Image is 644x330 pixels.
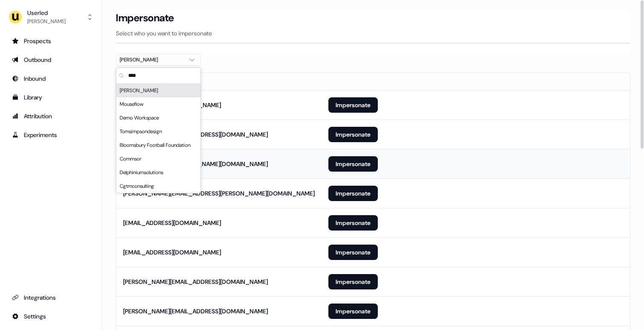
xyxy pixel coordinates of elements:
a: Go to attribution [7,109,95,123]
div: [PERSON_NAME] [27,17,66,26]
div: [PERSON_NAME][EMAIL_ADDRESS][PERSON_NAME][DOMAIN_NAME] [123,189,315,198]
button: Impersonate [328,186,378,201]
div: Library [12,93,90,102]
div: Settings [12,312,90,321]
a: Go to outbound experience [7,53,95,67]
button: [PERSON_NAME] [116,54,201,66]
h3: Impersonate [116,12,174,24]
button: Impersonate [328,215,378,231]
a: Go to integrations [7,291,95,304]
div: Cgtmconsulting [116,179,201,193]
div: [PERSON_NAME] [116,84,201,97]
div: Demo Workspace [116,111,201,125]
a: Go to integrations [7,310,95,323]
button: Impersonate [328,274,378,289]
div: Mouseflow [116,97,201,111]
div: [PERSON_NAME][EMAIL_ADDRESS][DOMAIN_NAME] [123,277,268,286]
button: Impersonate [328,245,378,260]
a: Go to prospects [7,34,95,48]
div: [EMAIL_ADDRESS][DOMAIN_NAME] [123,248,221,257]
div: Userled [27,9,66,17]
div: [EMAIL_ADDRESS][DOMAIN_NAME] [123,219,221,227]
p: Select who you want to impersonate [116,29,630,38]
button: Impersonate [328,127,378,142]
button: Userled[PERSON_NAME] [7,7,95,27]
div: Inbound [12,74,90,83]
a: Go to experiments [7,128,95,142]
div: [PERSON_NAME][EMAIL_ADDRESS][DOMAIN_NAME] [123,307,268,315]
div: Experiments [12,131,90,139]
div: [PERSON_NAME] [120,55,184,64]
div: Tomsimpsondesign [116,125,201,138]
a: Go to templates [7,91,95,104]
div: Bloomsbury Football Foundation [116,138,201,152]
button: Impersonate [328,156,378,172]
div: Delphiniumsolutions [116,166,201,179]
div: Prospects [12,37,90,45]
div: Outbound [12,55,90,64]
button: Impersonate [328,304,378,319]
button: Impersonate [328,97,378,113]
div: Suggestions [116,84,201,193]
th: Email [116,73,322,90]
div: Attribution [12,112,90,120]
a: Go to Inbound [7,72,95,85]
div: Integrations [12,293,90,302]
div: Commsor [116,152,201,166]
